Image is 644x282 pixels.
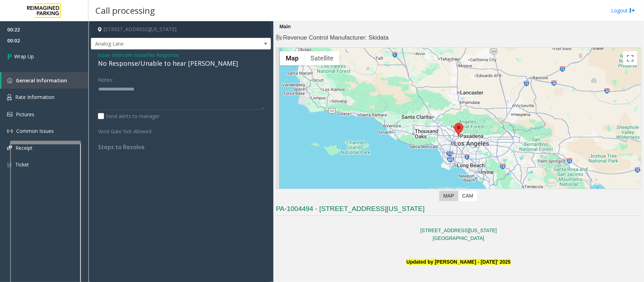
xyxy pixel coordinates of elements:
[7,78,12,83] img: 'icon'
[7,161,12,168] img: 'icon'
[98,51,110,59] span: Issue
[15,94,54,100] span: Rate Information
[16,111,34,118] span: Pictures
[7,146,12,150] img: 'icon'
[7,112,12,117] img: 'icon'
[439,191,458,201] label: Map
[91,21,271,38] h4: [STREET_ADDRESS][US_STATE]
[276,34,641,42] h4: Revenue Control Manufacturer: Skidata
[14,53,34,60] span: Wrap Up
[433,235,485,241] a: [GEOGRAPHIC_DATA]
[630,7,635,14] img: logout
[276,204,641,216] h3: PA-1004494 - [STREET_ADDRESS][US_STATE]
[16,77,67,84] span: General Information
[110,52,179,58] span: -
[98,112,159,120] label: Send alerts to manager
[16,128,54,134] span: Common Issues
[98,144,264,151] h4: Steps to Resolve
[96,125,167,135] label: Vend Gate Not Allowed
[98,74,113,83] label: Notes:
[1,72,88,89] a: General Information
[454,123,463,136] div: 177 East Colorado Boulevard, Pasadena, CA
[304,51,340,65] button: Show satellite imagery
[611,7,635,14] a: Logout
[406,259,511,265] font: Updated by [PERSON_NAME] - [DATE]' 2025
[278,21,292,33] div: Main
[280,51,304,65] button: Show street map
[92,2,158,19] h3: Call processing
[112,51,179,59] span: Intercom Issue/No Response
[623,51,637,65] button: Toggle fullscreen view
[7,128,13,134] img: 'icon'
[420,228,497,233] a: [STREET_ADDRESS][US_STATE]
[91,38,235,49] span: Analog Lane
[458,191,477,201] label: CAM
[98,59,264,68] div: No Response/Unable to hear [PERSON_NAME]
[7,94,12,100] img: 'icon'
